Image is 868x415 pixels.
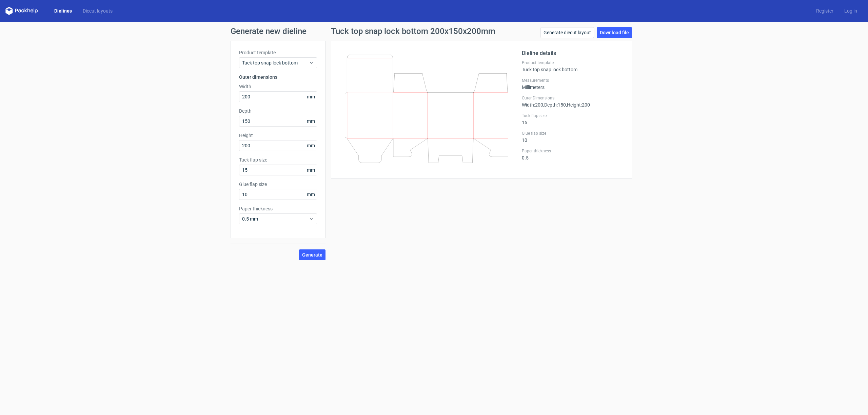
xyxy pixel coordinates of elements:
h1: Tuck top snap lock bottom 200x150x200mm [331,27,495,35]
h2: Dieline details [522,49,624,57]
label: Glue flap size [239,181,317,188]
a: Register [811,7,839,14]
label: Glue flap size [522,131,624,136]
label: Tuck flap size [522,113,624,118]
span: Width : 200 [522,102,543,108]
h3: Outer dimensions [239,74,317,80]
div: Tuck top snap lock bottom [522,60,624,72]
label: Product template [239,49,317,56]
div: 10 [522,131,624,143]
label: Height [239,132,317,139]
span: mm [305,189,317,200]
span: Generate [302,252,322,257]
label: Measurements [522,78,624,83]
span: mm [305,140,317,151]
span: Tuck top snap lock bottom [242,59,309,66]
a: Generate diecut layout [540,27,594,38]
label: Width [239,83,317,90]
div: 15 [522,113,624,125]
label: Paper thickness [239,205,317,212]
label: Paper thickness [522,148,624,154]
a: Diecut layouts [77,7,118,14]
label: Product template [522,60,624,65]
a: Download file [597,27,632,38]
span: , Height : 200 [566,102,590,108]
div: 0.5 [522,148,624,161]
h1: Generate new dieline [231,27,637,35]
span: mm [305,116,317,126]
label: Depth [239,108,317,114]
span: mm [305,92,317,102]
a: Log in [839,7,863,14]
a: Dielines [49,7,77,14]
label: Tuck flap size [239,156,317,163]
span: , Depth : 150 [543,102,566,108]
button: Generate [299,249,325,260]
div: Millimeters [522,78,624,90]
span: mm [305,165,317,175]
label: Outer Dimensions [522,95,624,101]
span: 0.5 mm [242,215,309,222]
